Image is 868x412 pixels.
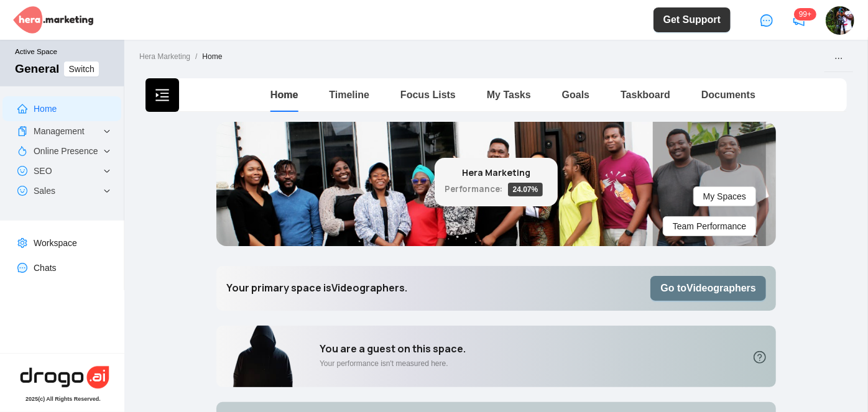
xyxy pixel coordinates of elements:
a: Sales [34,186,55,196]
div: Your performance isn't measured here. [320,358,466,370]
a: Hera Marketing [137,51,193,65]
a: Chats [34,263,57,273]
img: mystery man in hoodie [216,326,310,388]
span: menu-unfold [155,88,170,103]
span: appstore [747,132,756,140]
a: Home [270,89,298,100]
small: Active Space [15,47,114,62]
a: Taskboard [621,89,670,100]
button: Switch [64,62,98,76]
span: smile [17,166,27,176]
a: SEO [34,166,52,176]
button: Team Performance [663,216,756,236]
span: fire [17,146,27,156]
a: Online Presence [34,146,98,156]
b: Hera Marketing [462,167,530,178]
button: My Spaces [693,186,756,206]
span: 24.07 % [508,183,543,196]
a: Workspace [34,238,77,248]
span: Get Support [663,12,721,27]
span: My Spaces [703,190,746,203]
a: Goals [562,89,589,100]
span: Team Performance [673,219,746,233]
span: Switch [68,62,94,76]
a: Management [34,126,85,136]
small: Performance: [445,183,503,195]
a: Timeline [329,89,369,100]
span: smile [17,186,27,196]
b: Go to Videographers [660,283,756,293]
button: Go toVideographers [650,276,766,301]
a: Home [34,104,57,114]
img: Hera Marketing [13,6,93,34]
li: / [195,51,197,65]
sup: 269 [794,8,816,21]
h6: Your primary space is Videographers . [226,282,407,294]
img: u7um32wr2vtutypkhajv.jpg [826,6,854,35]
a: Focus Lists [400,89,456,100]
h6: You are a guest on this space. [320,343,466,355]
span: question-circle [754,351,766,364]
img: hera-logo [18,364,111,391]
span: message [760,14,773,27]
span: snippets [17,126,27,136]
span: ellipsis [834,54,843,63]
button: Get Support [653,7,731,32]
span: Home [202,52,222,61]
a: My Tasks [487,89,531,100]
div: General [15,62,59,76]
span: notification [793,14,805,27]
div: 2025 (c) All Rights Reserved. [25,396,101,402]
a: Documents [701,89,755,100]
